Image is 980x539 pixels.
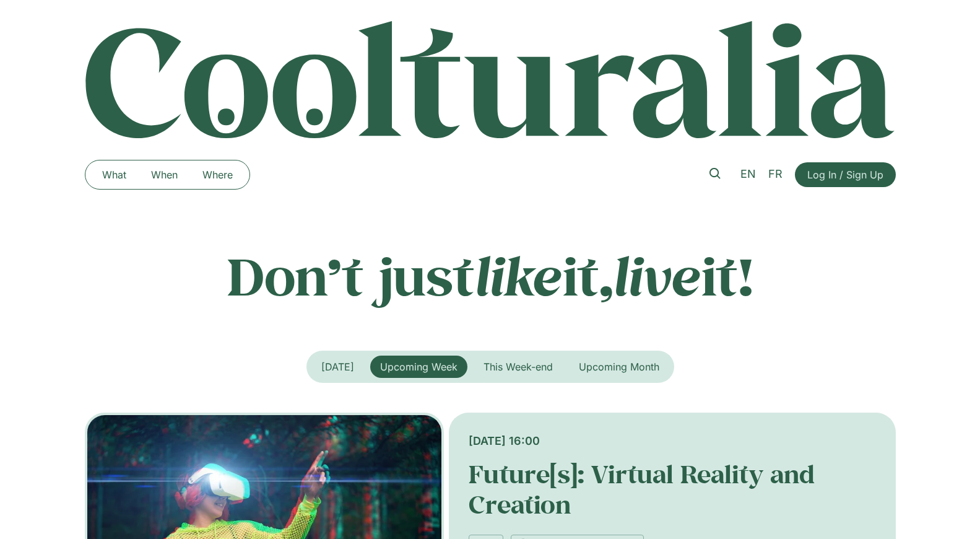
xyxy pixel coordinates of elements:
em: like [475,241,563,310]
a: EN [734,165,762,183]
a: FR [762,165,789,183]
div: [DATE] 16:00 [469,432,875,449]
a: Log In / Sign Up [795,162,896,187]
span: Upcoming Week [380,361,457,373]
nav: Menu [90,165,245,185]
a: Future[s]: Virtual Reality and Creation [469,458,815,520]
em: live [614,241,701,310]
span: This Week-end [483,361,553,373]
span: EN [740,167,756,180]
span: Upcoming Month [579,361,659,373]
a: Where [190,165,245,185]
p: Don’t just it, it! [85,245,896,307]
a: What [90,165,139,185]
span: Log In / Sign Up [807,167,883,182]
span: [DATE] [321,361,354,373]
a: When [139,165,190,185]
span: FR [768,167,783,180]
